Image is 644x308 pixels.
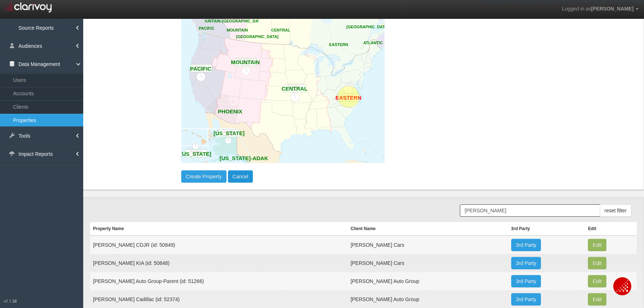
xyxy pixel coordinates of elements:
[588,293,606,305] button: Edit
[460,204,600,217] input: Search Properties
[511,275,541,287] a: 3rd Party
[508,222,585,236] th: 3rd Party
[588,275,606,287] button: Edit
[218,108,242,115] text: PHOENIX
[90,254,348,272] td: [PERSON_NAME] KIA (id: 50848)
[90,222,348,236] th: Property Name
[348,236,508,254] td: [PERSON_NAME] Cars
[585,222,637,236] th: Edit
[228,170,253,183] button: Cancel
[236,34,279,39] text: [GEOGRAPHIC_DATA]
[348,222,508,236] th: Client Name
[335,95,361,101] text: EASTERN
[348,272,508,290] td: [PERSON_NAME] Auto Group
[562,6,591,12] span: Logged in as
[281,86,308,92] text: CENTRAL
[213,130,245,136] text: [US_STATE]
[90,272,348,290] td: [PERSON_NAME] Auto Group-Parent (id: 51266)
[556,0,644,18] a: Logged in as[PERSON_NAME]
[511,293,541,305] a: 3rd Party
[588,257,606,269] button: Edit
[511,239,541,251] a: 3rd Party
[588,239,606,251] button: Edit
[348,254,508,272] td: [PERSON_NAME] Cars
[220,155,268,161] text: [US_STATE]-ADAK
[511,257,541,269] a: 3rd Party
[90,236,348,254] td: [PERSON_NAME] CDJR (id: 50849)
[600,204,631,217] button: reset filter
[346,25,389,29] text: [GEOGRAPHIC_DATA]
[231,59,260,65] text: MOUNTAIN
[591,6,634,12] span: [PERSON_NAME]
[181,170,226,183] button: Create Property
